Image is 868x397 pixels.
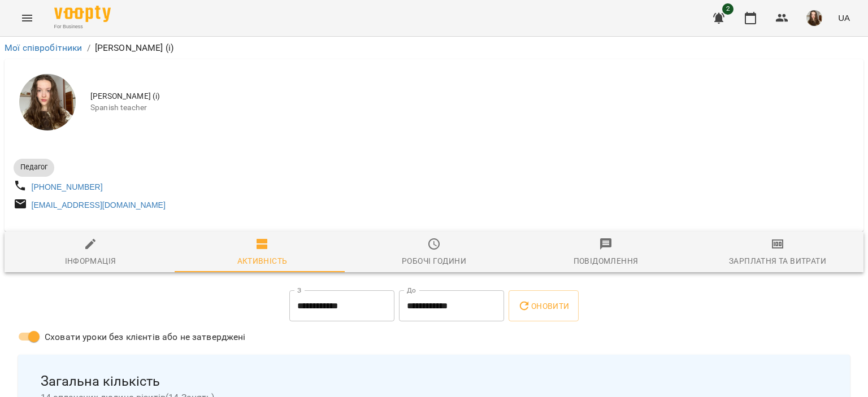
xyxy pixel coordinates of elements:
[14,162,54,172] span: Педагог
[5,41,863,55] nav: breadcrumb
[729,254,826,268] div: Зарплатня та Витрати
[54,6,111,22] img: Voopty Logo
[87,41,90,55] li: /
[838,12,850,24] span: UA
[509,290,578,322] button: Оновити
[518,299,569,313] span: Оновити
[32,182,103,191] a: [PHONE_NUMBER]
[65,254,116,268] div: Інформація
[95,41,174,55] p: [PERSON_NAME] (і)
[402,254,466,268] div: Робочі години
[806,10,822,26] img: f828951e34a2a7ae30fa923eeeaf7e77.jpg
[722,3,734,15] span: 2
[90,91,854,102] span: [PERSON_NAME] (і)
[19,74,76,130] img: Гайдукевич Анна (і)
[14,5,41,32] button: Menu
[834,7,854,28] button: UA
[32,200,166,210] a: [EMAIL_ADDRESS][DOMAIN_NAME]
[45,330,246,344] span: Сховати уроки без клієнтів або не затверджені
[574,254,639,268] div: Повідомлення
[5,42,83,53] a: Мої співробітники
[54,23,111,30] span: For Business
[41,373,827,390] span: Загальна кількість
[90,102,854,114] span: Spanish teacher
[237,254,288,268] div: Активність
